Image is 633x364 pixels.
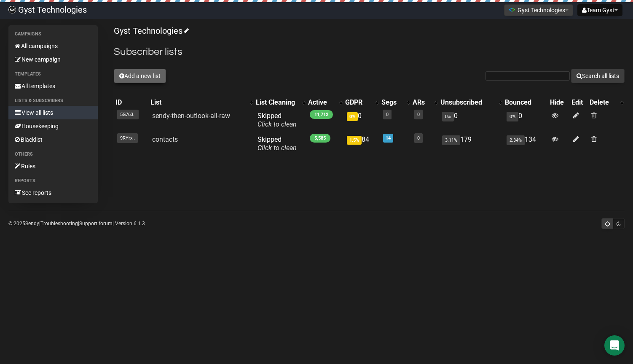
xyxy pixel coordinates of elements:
div: Segs [381,98,403,107]
a: All templates [8,79,98,93]
a: See reports [8,186,98,200]
span: 5G763.. [117,110,139,119]
th: Delete: No sort applied, activate to apply an ascending sort [588,97,625,108]
a: Blacklist [8,133,98,146]
td: 0 [439,108,503,132]
div: Bounced [505,98,547,107]
td: 84 [343,132,380,156]
img: 4bbcbfc452d929a90651847d6746e700 [8,6,16,13]
div: Edit [571,98,586,107]
div: Hide [550,98,568,107]
button: Search all lists [571,69,625,83]
button: Team Gyst [577,4,622,16]
a: Click to clean [257,144,297,152]
div: Unsubscribed [440,98,495,107]
span: Skipped [257,135,297,152]
li: Templates [8,69,98,79]
a: Rules [8,159,98,173]
span: 2.34% [507,135,525,145]
th: List: No sort applied, activate to apply an ascending sort [149,97,254,108]
th: GDPR: No sort applied, activate to apply an ascending sort [343,97,380,108]
th: ARs: No sort applied, activate to apply an ascending sort [411,97,439,108]
span: 0% [347,112,358,121]
th: Edit: No sort applied, sorting is disabled [570,97,588,108]
span: 5,585 [310,134,330,143]
button: Add a new list [114,69,166,83]
a: 14 [386,135,391,141]
div: ID [115,98,147,107]
a: Gyst Technologies [114,26,188,36]
li: Others [8,149,98,159]
div: Delete [590,98,616,107]
span: 3.11% [442,135,460,145]
li: Reports [8,176,98,186]
th: ID: No sort applied, sorting is disabled [114,97,149,108]
img: 1.png [509,6,515,13]
a: Sendy [25,221,39,226]
li: Campaigns [8,29,98,39]
th: Unsubscribed: No sort applied, activate to apply an ascending sort [439,97,503,108]
div: GDPR [345,98,371,107]
td: 0 [503,108,548,132]
span: Skipped [257,112,297,128]
a: All campaigns [8,39,98,53]
th: Active: No sort applied, activate to apply an ascending sort [306,97,343,108]
a: New campaign [8,53,98,66]
h2: Subscriber lists [114,44,625,59]
a: View all lists [8,106,98,119]
th: Bounced: No sort applied, sorting is disabled [503,97,548,108]
span: 1.5% [347,136,362,145]
a: Troubleshooting [40,221,78,226]
p: © 2025 | | | Version 6.1.3 [8,219,145,228]
td: 179 [439,132,503,156]
th: Hide: No sort applied, sorting is disabled [548,97,570,108]
th: Segs: No sort applied, activate to apply an ascending sort [380,97,411,108]
div: List [150,98,246,107]
a: Click to clean [257,120,297,128]
span: 9RYrx.. [117,133,138,143]
span: 0% [507,112,518,121]
a: contacts [152,135,178,143]
div: List Cleaning [256,98,298,107]
td: 0 [343,108,380,132]
a: 0 [386,112,389,117]
span: 11,712 [310,110,333,119]
th: List Cleaning: No sort applied, activate to apply an ascending sort [254,97,306,108]
a: sendy-then-outlook-all-raw [152,112,230,120]
a: 0 [417,112,420,117]
span: 0% [442,112,454,121]
a: 0 [417,135,420,141]
td: 134 [503,132,548,156]
li: Lists & subscribers [8,96,98,106]
button: Gyst Technologies [504,4,573,16]
a: Support forum [79,221,113,226]
a: Housekeeping [8,119,98,133]
div: Active [308,98,335,107]
div: Open Intercom Messenger [604,335,625,356]
div: ARs [413,98,430,107]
